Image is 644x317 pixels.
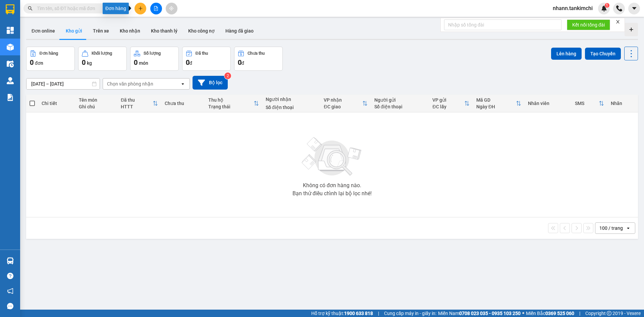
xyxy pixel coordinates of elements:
[344,311,373,316] strong: 1900 633 818
[166,3,177,14] button: aim
[547,4,598,12] span: nhann.tankimchi
[378,310,379,317] span: |
[7,288,13,294] span: notification
[611,101,634,106] div: Nhãn
[374,104,426,109] div: Số điện thoại
[234,47,283,71] button: Chưa thu0đ
[585,48,621,60] button: Tạo Chuyến
[631,5,637,11] span: caret-down
[241,60,244,66] span: đ
[7,303,13,309] span: message
[615,19,620,24] span: close
[7,27,14,34] img: dashboard-icon
[134,58,138,66] span: 0
[196,51,208,56] div: Đã thu
[205,95,262,112] th: Toggle SortBy
[37,5,116,12] input: Tìm tên, số ĐT hoặc mã đơn
[324,97,362,103] div: VP nhận
[139,60,148,66] span: món
[7,44,14,51] img: warehouse-icon
[266,97,317,102] div: Người nhận
[238,58,241,66] span: 0
[190,60,192,66] span: đ
[82,58,86,66] span: 0
[79,104,114,109] div: Ghi chú
[87,60,92,66] span: kg
[144,51,161,56] div: Số lượng
[42,101,72,106] div: Chi tiết
[114,23,146,39] button: Kho nhận
[473,95,525,112] th: Toggle SortBy
[117,95,161,112] th: Toggle SortBy
[26,23,60,39] button: Đơn online
[169,6,174,11] span: aim
[266,105,317,110] div: Số điện thoại
[607,311,611,316] span: copyright
[599,225,623,231] div: 100 / trang
[601,5,607,11] img: icon-new-feature
[7,257,14,264] img: warehouse-icon
[292,191,372,196] div: Bạn thử điều chỉnh lại bộ lọc nhé!
[7,94,14,101] img: solution-icon
[6,4,14,14] img: logo-vxr
[526,310,574,317] span: Miền Bắc
[579,310,580,317] span: |
[628,3,640,14] button: caret-down
[182,47,231,71] button: Đã thu0đ
[78,47,127,71] button: Khối lượng0kg
[438,310,521,317] span: Miền Nam
[551,48,582,60] button: Lên hàng
[626,225,631,231] svg: open
[26,47,75,71] button: Đơn hàng0đơn
[193,76,228,90] button: Bộ lọc
[208,97,254,103] div: Thu hộ
[40,51,58,56] div: Đơn hàng
[154,6,158,11] span: file-add
[92,51,112,56] div: Khối lượng
[79,97,114,103] div: Tên món
[432,104,464,109] div: ĐC lấy
[528,101,568,106] div: Nhân viên
[183,23,220,39] button: Kho công nợ
[429,95,473,112] th: Toggle SortBy
[146,23,183,39] button: Kho thanh lý
[444,19,561,30] input: Nhập số tổng đài
[138,6,143,11] span: plus
[324,104,362,109] div: ĐC giao
[7,273,13,279] span: question-circle
[186,58,190,66] span: 0
[522,312,524,315] span: ⚪️
[572,95,607,112] th: Toggle SortBy
[28,6,33,11] span: search
[572,21,605,29] span: Kết nối tổng đài
[476,104,516,109] div: Ngày ĐH
[320,95,371,112] th: Toggle SortBy
[121,104,153,109] div: HTTT
[107,81,153,87] div: Chọn văn phòng nhận
[26,78,100,89] input: Select a date range.
[165,101,202,106] div: Chưa thu
[384,310,436,317] span: Cung cấp máy in - giấy in:
[180,81,185,87] svg: open
[567,19,610,30] button: Kết nối tổng đài
[303,183,361,188] div: Không có đơn hàng nào.
[30,58,34,66] span: 0
[616,5,622,11] img: phone-icon
[432,97,464,103] div: VP gửi
[224,72,231,79] sup: 2
[545,311,574,316] strong: 0369 525 060
[625,23,638,36] div: Tạo kho hàng mới
[220,23,259,39] button: Hàng đã giao
[299,133,366,180] img: svg+xml;base64,PHN2ZyBjbGFzcz0ibGlzdC1wbHVnX19zdmciIHhtbG5zPSJodHRwOi8vd3d3LnczLm9yZy8yMDAwL3N2Zy...
[476,97,516,103] div: Mã GD
[311,310,373,317] span: Hỗ trợ kỹ thuật:
[88,23,114,39] button: Trên xe
[103,3,129,14] div: Đơn hàng
[605,3,609,8] sup: 1
[60,23,88,39] button: Kho gửi
[7,77,14,84] img: warehouse-icon
[121,97,153,103] div: Đã thu
[208,104,254,109] div: Trạng thái
[35,60,43,66] span: đơn
[7,60,14,67] img: warehouse-icon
